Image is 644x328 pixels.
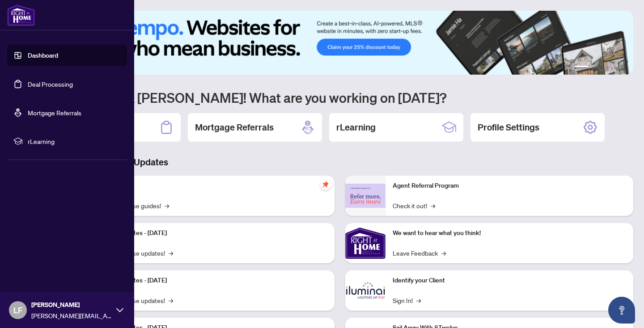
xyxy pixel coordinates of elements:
[320,179,331,190] span: pushpin
[94,228,327,238] p: Platform Updates - [DATE]
[345,270,386,311] img: Identify your Client
[478,121,539,134] h2: Profile Settings
[195,121,274,134] h2: Mortgage Referrals
[47,156,633,168] h3: Brokerage & Industry Updates
[336,121,376,134] h2: rLearning
[393,276,626,286] p: Identify your Client
[393,295,421,305] a: Sign In!→
[393,228,626,238] p: We want to hear what you think!
[393,201,435,210] a: Check it out!→
[13,304,22,316] span: LF
[47,11,633,75] img: Slide 0
[599,66,603,69] button: 3
[614,66,617,69] button: 5
[7,4,35,26] img: logo
[606,66,610,69] button: 4
[345,184,386,208] img: Agent Referral Program
[165,201,169,210] span: →
[28,51,58,59] a: Dashboard
[592,66,596,69] button: 2
[608,297,635,324] button: Open asap
[28,80,73,88] a: Deal Processing
[393,248,446,258] a: Leave Feedback→
[31,311,112,320] span: [PERSON_NAME][EMAIL_ADDRESS][PERSON_NAME][DOMAIN_NAME]
[169,248,173,258] span: →
[31,300,112,310] span: [PERSON_NAME]
[28,136,121,146] span: rLearning
[28,109,81,117] a: Mortgage Referrals
[416,295,421,305] span: →
[94,276,327,286] p: Platform Updates - [DATE]
[621,66,624,69] button: 6
[47,89,633,106] h1: Welcome back [PERSON_NAME]! What are you working on [DATE]?
[94,181,327,191] p: Self-Help
[169,295,173,305] span: →
[431,201,435,210] span: →
[574,66,589,69] button: 1
[345,223,386,263] img: We want to hear what you think!
[441,248,446,258] span: →
[393,181,626,191] p: Agent Referral Program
